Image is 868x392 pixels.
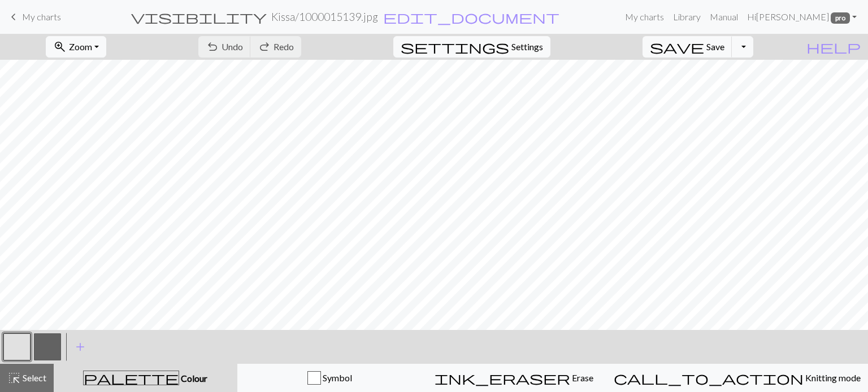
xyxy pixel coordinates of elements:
span: Settings [511,40,543,54]
span: visibility [131,9,267,25]
a: My charts [7,7,61,27]
span: Erase [570,372,593,383]
span: add [73,339,87,355]
span: save [650,39,704,55]
span: highlight_alt [7,370,21,386]
h2: Kissa / 1000015139.jpg [271,10,378,23]
button: Symbol [237,364,422,392]
button: Colour [54,364,237,392]
span: edit_document [383,9,559,25]
span: zoom_in [53,39,67,55]
button: Knitting mode [606,364,868,392]
span: call_to_action [614,370,804,386]
span: Symbol [321,372,352,383]
span: Zoom [69,41,92,52]
span: Knitting mode [804,372,861,383]
button: Zoom [46,36,106,58]
span: Save [706,41,724,52]
span: My charts [22,11,61,22]
button: SettingsSettings [393,36,550,58]
span: palette [84,370,179,386]
span: Select [21,372,46,383]
span: keyboard_arrow_left [7,9,20,25]
a: Hi[PERSON_NAME] pro [743,6,861,28]
span: help [806,39,861,55]
button: Erase [422,364,606,392]
span: pro [831,12,850,24]
a: Library [669,6,705,28]
span: settings [401,39,509,55]
span: ink_eraser [435,370,570,386]
span: Colour [179,373,207,384]
button: Save [643,36,732,58]
a: Manual [705,6,743,28]
a: My charts [620,6,669,28]
i: Settings [401,40,509,54]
